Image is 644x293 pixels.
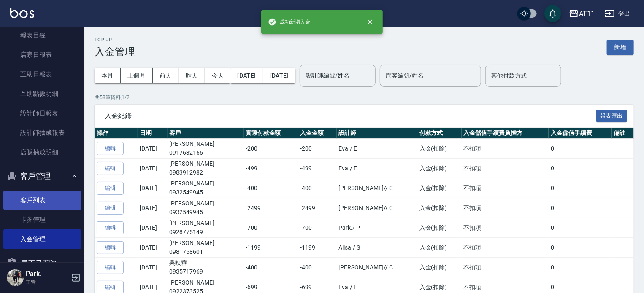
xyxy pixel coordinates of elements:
[105,112,596,120] span: 入金紀錄
[566,5,598,22] button: AT11
[95,37,135,43] h2: Top Up
[607,40,634,55] button: 新增
[95,128,138,139] th: 操作
[544,5,561,22] button: save
[7,269,24,286] img: Person
[244,178,298,198] td: -400
[549,258,612,277] td: 0
[607,43,634,51] a: 新增
[549,178,612,198] td: 0
[462,198,549,218] td: 不扣項
[596,111,628,119] a: 報表匯出
[168,218,244,238] td: [PERSON_NAME]
[97,261,124,274] button: 編輯
[417,178,462,198] td: 入金(扣除)
[298,198,337,218] td: -2499
[170,228,241,237] p: 0928775149
[337,238,417,258] td: Alisa. / S
[417,139,462,159] td: 入金(扣除)
[138,139,167,159] td: [DATE]
[230,68,263,83] button: [DATE]
[138,258,167,277] td: [DATE]
[298,139,337,159] td: -200
[549,198,612,218] td: 0
[138,128,167,139] th: 日期
[361,13,379,31] button: close
[268,18,310,26] span: 成功新增入金
[97,202,124,215] button: 編輯
[244,198,298,218] td: -2499
[3,123,81,142] a: 設計師抽成報表
[244,258,298,277] td: -400
[3,210,81,229] a: 卡券管理
[26,270,69,278] h5: Park.
[3,84,81,103] a: 互助點數明細
[244,128,298,139] th: 實際付款金額
[168,238,244,258] td: [PERSON_NAME]
[138,159,167,178] td: [DATE]
[170,148,241,157] p: 0917632166
[3,26,81,45] a: 報表目錄
[170,267,241,276] p: 0935717969
[3,229,81,249] a: 入金管理
[417,258,462,277] td: 入金(扣除)
[549,218,612,238] td: 0
[168,198,244,218] td: [PERSON_NAME]
[612,128,634,139] th: 備註
[97,182,124,195] button: 編輯
[417,218,462,238] td: 入金(扣除)
[549,139,612,159] td: 0
[3,65,81,84] a: 互助日報表
[95,46,135,58] h3: 入金管理
[168,139,244,159] td: [PERSON_NAME]
[298,238,337,258] td: -1199
[138,238,167,258] td: [DATE]
[138,198,167,218] td: [DATE]
[3,191,81,210] a: 客戶列表
[337,159,417,178] td: Eva. / E
[337,128,417,139] th: 設計師
[462,139,549,159] td: 不扣項
[337,218,417,238] td: Park. / P
[244,218,298,238] td: -700
[417,159,462,178] td: 入金(扣除)
[417,128,462,139] th: 付款方式
[97,142,124,155] button: 編輯
[549,128,612,139] th: 入金儲值手續費
[3,165,81,187] button: 客戶管理
[97,221,124,234] button: 編輯
[3,45,81,65] a: 店家日報表
[549,238,612,258] td: 0
[298,159,337,178] td: -499
[298,178,337,198] td: -400
[337,139,417,159] td: Eva. / E
[3,104,81,123] a: 設計師日報表
[298,128,337,139] th: 入金金額
[462,178,549,198] td: 不扣項
[168,258,244,277] td: 吳映蓉
[170,247,241,256] p: 0981758601
[337,258,417,277] td: [PERSON_NAME]/ / C
[298,218,337,238] td: -700
[462,258,549,277] td: 不扣項
[138,178,167,198] td: [DATE]
[3,253,81,274] button: 員工及薪資
[579,8,595,19] div: AT11
[462,238,549,258] td: 不扣項
[417,238,462,258] td: 入金(扣除)
[179,68,205,83] button: 昨天
[462,159,549,178] td: 不扣項
[263,68,295,83] button: [DATE]
[601,6,634,22] button: 登出
[298,258,337,277] td: -400
[244,139,298,159] td: -200
[170,208,241,217] p: 0932549945
[596,110,628,123] button: 報表匯出
[95,94,634,101] p: 共 58 筆資料, 1 / 2
[337,178,417,198] td: [PERSON_NAME]/ / C
[417,198,462,218] td: 入金(扣除)
[462,128,549,139] th: 入金儲值手續費負擔方
[170,188,241,197] p: 0932549945
[168,128,244,139] th: 客戶
[95,68,121,83] button: 本月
